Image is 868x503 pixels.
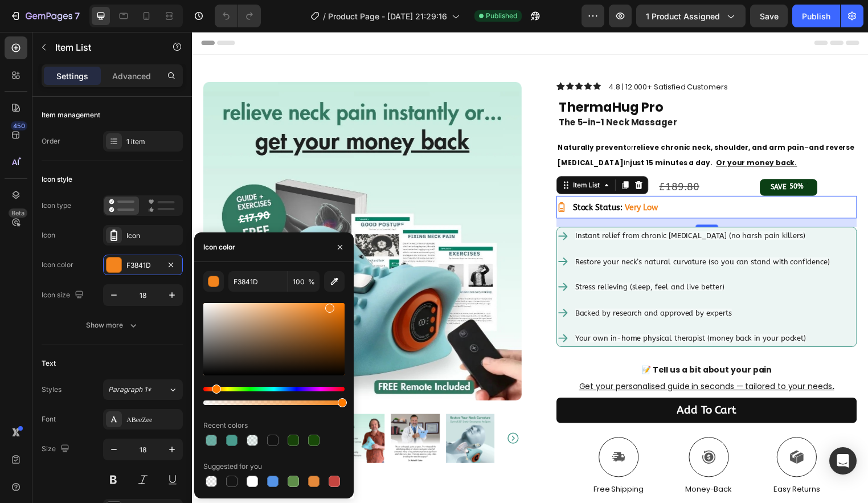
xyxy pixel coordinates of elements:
input: Eg: FFFFFF [228,271,288,292]
p: Advanced [112,70,151,82]
p: 7 [75,9,80,23]
span: Instant relief from chronic [MEDICAL_DATA] (no harsh pain killers) [387,202,620,210]
button: 7 [5,5,85,27]
strong: Very Low [437,173,471,182]
div: £189.80 [471,149,569,165]
div: ABeeZee [126,415,180,425]
div: Beta [9,208,27,218]
button: Publish [792,5,840,27]
div: Size [42,441,72,457]
div: Suggested for you [203,461,262,472]
span: Easy Returns [588,457,635,468]
div: Recent colors [203,420,248,431]
u: Or your money back. [530,128,612,137]
button: 1 product assigned [636,5,746,27]
div: Hue [203,387,345,391]
div: Icon type [42,201,71,211]
div: Show more [86,320,139,331]
div: 50% [603,151,620,162]
div: Icon style [42,174,72,185]
div: Order [42,136,60,146]
button: Save [750,5,788,27]
strong: Naturally prevent [370,112,439,121]
div: Undo/Redo [215,5,261,27]
div: Styles [42,385,62,395]
span: Paragraph 1* [108,385,152,395]
div: Text [42,358,56,369]
span: Your own in-home physical therapist (money back in your pocket) [387,305,621,314]
div: SAVE [583,151,603,163]
p: Settings [56,70,88,82]
span: Published [486,11,517,21]
span: 1 product assigned [646,10,720,22]
div: Item management [42,110,100,120]
div: Icon color [42,260,73,270]
span: / [323,10,326,22]
strong: relieve chronic neck, [446,112,526,121]
span: Save [760,11,779,21]
p: Item List [55,40,152,54]
button: Carousel Next Arrow [318,404,331,418]
div: Publish [802,10,830,22]
strong: Stock Status: [385,173,435,182]
span: % [308,277,315,287]
strong: shoulder, and arm pain [528,112,619,121]
div: Open Intercom Messenger [829,447,857,475]
span: Free Shipping [406,457,457,468]
span: Money-Back [499,457,546,468]
strong: just 15 minutes a day. [443,128,526,137]
div: Add to cart [490,375,551,390]
div: 450 [11,121,27,130]
span: ThermaHug Pro [371,67,477,85]
iframe: Design area [192,32,868,503]
div: F3841D [126,260,159,271]
div: Icon [42,230,55,240]
button: Add to cart [369,370,672,395]
div: 1 item [126,137,180,147]
div: Rich Text Editor. Editing area: main [383,166,473,189]
strong: 📝 Tell us a bit about your pain [455,336,587,347]
button: Show more [42,315,183,336]
span: Stress relieving (sleep, feel and live better) [387,253,538,262]
u: . [647,353,649,364]
p: 4.8 | 12.000+ Satisfied Customers [421,51,542,60]
div: Icon [126,231,180,241]
span: Product Page - [DATE] 21:29:16 [328,10,447,22]
u: Get your personalised guide in seconds — tailored to your needs [391,353,647,364]
div: Item List [383,150,415,160]
button: Paragraph 1* [103,379,183,400]
span: Restore your neck’s natural curvature (so you can stand with confidence) [387,228,645,236]
span: or – in [370,112,670,137]
div: Icon size [42,288,86,303]
span: The 5-in-1 Neck Massager [371,85,490,97]
div: Font [42,414,56,424]
div: Icon color [203,242,235,252]
span: Backed by research and approved by experts [387,280,546,288]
